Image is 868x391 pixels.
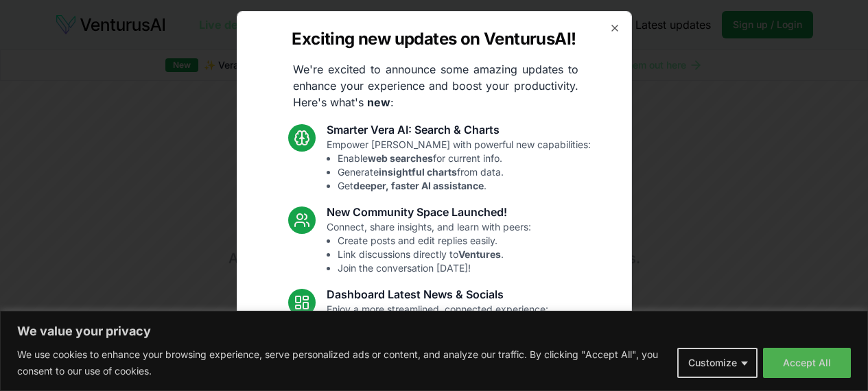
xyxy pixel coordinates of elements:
li: See topics. [338,344,548,357]
li: Generate from data. [338,165,591,179]
strong: insightful charts [379,166,457,178]
li: Get . [338,179,591,193]
strong: new [367,95,390,109]
h2: Exciting new updates on VenturusAI! [292,28,576,50]
p: Enjoy a more streamlined, connected experience: [327,303,548,357]
p: Connect, share insights, and learn with peers: [327,220,531,275]
strong: introductions [437,317,502,329]
h3: New Community Space Launched! [327,204,531,220]
li: Join the conversation [DATE]! [338,261,531,275]
li: Link discussions directly to . [338,248,531,261]
strong: trending relevant social [355,344,466,356]
li: Create posts and edit replies easily. [338,234,531,248]
p: Empower [PERSON_NAME] with powerful new capabilities: [327,138,591,193]
strong: latest industry news [371,331,466,342]
li: Enable for current info. [338,152,591,165]
h3: Smarter Vera AI: Search & Charts [327,121,591,138]
h3: Fixes and UI Polish [327,368,538,385]
strong: Ventures [458,248,501,260]
p: We're excited to announce some amazing updates to enhance your experience and boost your producti... [282,61,589,110]
strong: deeper, faster AI assistance [353,180,484,191]
h3: Dashboard Latest News & Socials [327,286,548,303]
li: Access articles. [338,330,548,344]
li: Standardized analysis . [338,316,548,330]
strong: web searches [368,152,433,164]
